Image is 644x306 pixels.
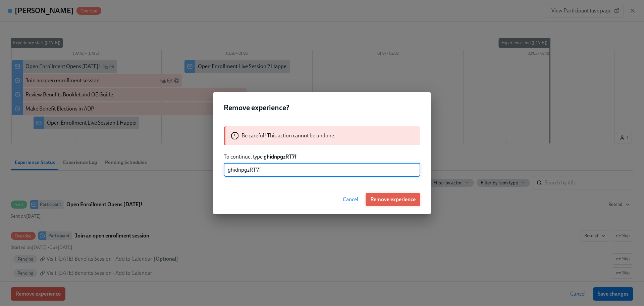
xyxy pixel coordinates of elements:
[366,193,420,206] button: Remove experience
[338,193,363,206] button: Cancel
[224,103,420,113] h2: Remove experience?
[241,132,335,139] p: Be careful! This action cannot be undone.
[224,153,420,161] p: To continue, type
[370,196,416,203] span: Remove experience
[343,196,358,203] span: Cancel
[264,154,296,160] strong: ghidnpgzRT7f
